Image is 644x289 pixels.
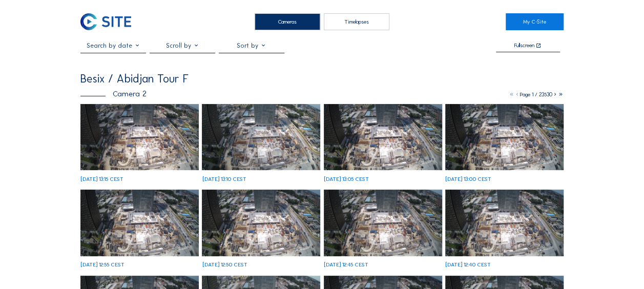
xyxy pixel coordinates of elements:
[80,13,138,30] a: C-SITE Logo
[514,43,534,49] div: Fullscreen
[202,262,247,267] div: [DATE] 12:50 CEST
[324,104,442,171] img: image_53512356
[445,104,564,171] img: image_53512236
[80,13,131,30] img: C-SITE Logo
[506,13,564,30] a: My C-Site
[80,104,199,171] img: image_53512661
[324,176,369,182] div: [DATE] 13:05 CEST
[445,262,491,267] div: [DATE] 12:40 CEST
[202,104,320,171] img: image_53512430
[445,176,491,182] div: [DATE] 13:00 CEST
[80,190,199,256] img: image_53512115
[80,90,147,97] div: Camera 2
[202,190,320,256] img: image_53511885
[445,190,564,256] img: image_53511700
[80,262,124,267] div: [DATE] 12:55 CEST
[202,176,246,182] div: [DATE] 13:10 CEST
[324,13,389,30] div: Timelapses
[520,91,552,98] span: Page 1 / 23530
[324,190,442,256] img: image_53511812
[80,176,123,182] div: [DATE] 13:15 CEST
[324,262,368,267] div: [DATE] 12:45 CEST
[255,13,320,30] div: Cameras
[80,73,189,85] div: Besix / Abidjan Tour F
[80,42,146,49] input: Search by date 󰅀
